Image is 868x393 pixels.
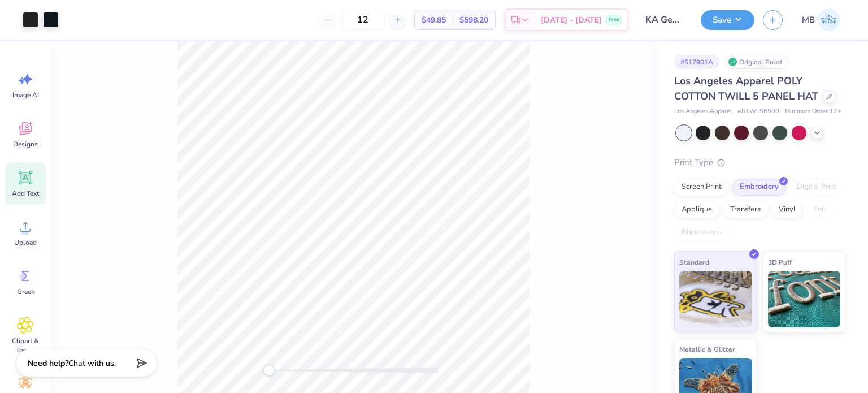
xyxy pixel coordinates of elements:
div: Applique [674,201,719,218]
span: # RTWLSB500 [737,107,779,116]
span: Add Text [12,189,39,198]
span: Image AI [12,90,39,100]
span: Designs [13,140,38,149]
span: MB [802,14,815,27]
span: Chat with us. [68,358,116,369]
div: Transfers [723,201,768,218]
span: Clipart & logos [7,336,44,355]
span: Los Angeles Apparel POLY COTTON TWILL 5 PANEL HAT [674,74,818,103]
input: Untitled Design [637,8,692,31]
span: [DATE] - [DATE] [541,14,602,26]
div: Vinyl [771,201,803,218]
div: Print Type [674,156,845,169]
img: Marianne Bagtang [818,8,840,31]
div: # 517901A [674,55,719,69]
div: Rhinestones [674,224,729,241]
strong: Need help? [28,358,68,369]
span: Los Angeles Apparel [674,107,732,116]
span: Standard [679,256,709,268]
div: Screen Print [674,179,729,196]
span: $49.85 [422,14,446,26]
span: Free [609,16,619,24]
span: Minimum Order: 12 + [785,107,841,116]
div: Embroidery [732,179,786,196]
input: – – [341,10,385,30]
div: Accessibility label [263,365,275,376]
span: Upload [14,238,37,247]
span: 3D Puff [768,256,792,268]
div: Digital Print [789,179,844,196]
img: Standard [679,271,752,327]
span: $598.20 [459,14,488,26]
a: MB [797,8,845,31]
div: Foil [806,201,833,218]
div: Original Proof [725,55,788,69]
span: Metallic & Glitter [679,343,735,355]
span: Greek [17,287,34,296]
img: 3D Puff [768,271,841,327]
button: Save [701,10,754,30]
